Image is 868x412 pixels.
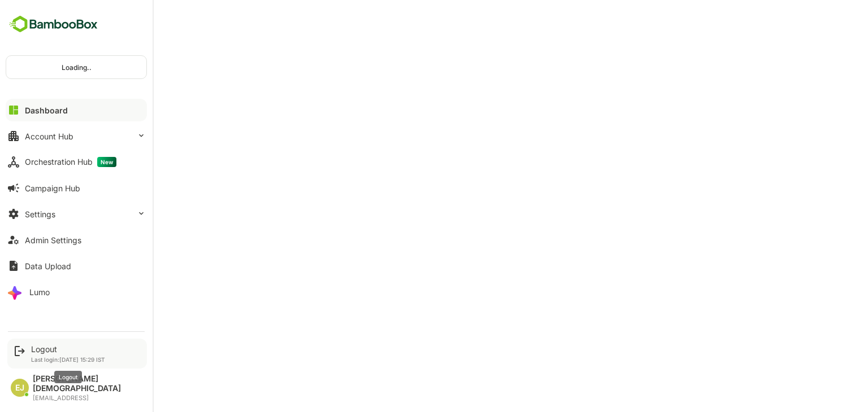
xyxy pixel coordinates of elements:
button: Campaign Hub [6,177,147,199]
div: Data Upload [25,261,71,271]
button: Orchestration HubNew [6,151,147,173]
div: Logout [31,344,105,354]
p: Last login: [DATE] 15:29 IST [31,356,105,363]
div: Dashboard [25,106,68,115]
button: Account Hub [6,125,147,147]
div: Loading.. [6,56,146,78]
button: Data Upload [6,255,147,277]
div: Admin Settings [25,235,81,245]
button: Admin Settings [6,229,147,251]
div: Lumo [29,287,50,297]
span: New [97,157,116,167]
button: Settings [6,203,147,225]
div: Account Hub [25,132,73,141]
img: BambooboxFullLogoMark.5f36c76dfaba33ec1ec1367b70bb1252.svg [6,14,101,35]
button: Dashboard [6,99,147,121]
div: [PERSON_NAME][DEMOGRAPHIC_DATA] [33,374,141,393]
div: Campaign Hub [25,183,80,193]
button: Lumo [6,280,147,303]
div: Settings [25,209,55,219]
div: [EMAIL_ADDRESS] [33,395,141,402]
div: Orchestration Hub [25,157,116,167]
div: EJ [11,379,29,397]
